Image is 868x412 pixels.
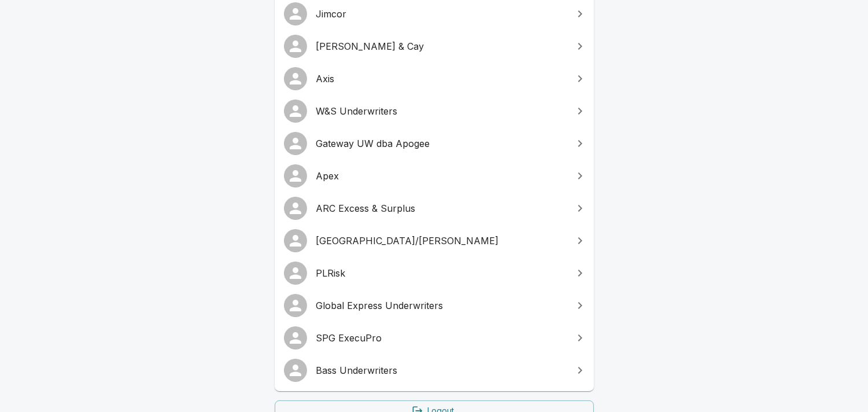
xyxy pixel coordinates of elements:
[316,331,566,345] span: SPG ExecuPro
[275,95,594,127] a: W&S Underwriters
[316,137,566,150] span: Gateway UW dba Apogee
[316,201,566,215] span: ARC Excess & Surplus
[316,299,566,312] span: Global Express Underwriters
[275,127,594,160] a: Gateway UW dba Apogee
[316,169,566,183] span: Apex
[275,354,594,387] a: Bass Underwriters
[275,257,594,289] a: PLRisk
[275,62,594,95] a: Axis
[275,192,594,225] a: ARC Excess & Surplus
[275,225,594,257] a: [GEOGRAPHIC_DATA]/[PERSON_NAME]
[316,39,566,53] span: [PERSON_NAME] & Cay
[275,322,594,354] a: SPG ExecuPro
[316,72,566,86] span: Axis
[316,7,566,21] span: Jimcor
[316,234,566,248] span: [GEOGRAPHIC_DATA]/[PERSON_NAME]
[316,104,566,118] span: W&S Underwriters
[316,266,566,280] span: PLRisk
[275,289,594,322] a: Global Express Underwriters
[275,30,594,62] a: [PERSON_NAME] & Cay
[275,160,594,192] a: Apex
[316,363,566,377] span: Bass Underwriters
